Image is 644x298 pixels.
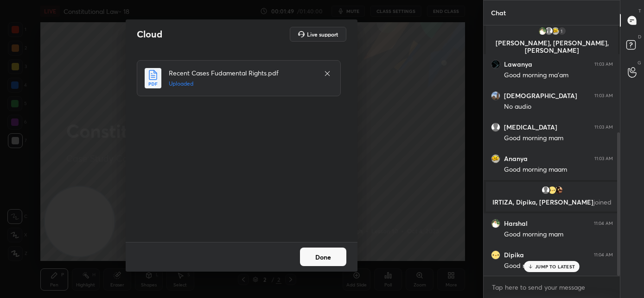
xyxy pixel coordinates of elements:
div: 11:03 AM [594,156,613,161]
h5: Uploaded [169,80,314,88]
div: grid [484,25,620,276]
img: 2b7a80b8775a413aadbe4c0ecc3d94e0.jpg [550,26,560,36]
img: 2b7a80b8775a413aadbe4c0ecc3d94e0.jpg [491,154,500,163]
div: 11:03 AM [594,62,613,67]
div: 11:03 AM [594,93,613,99]
span: joined [593,198,612,206]
img: default.png [544,26,553,36]
img: ec19a14e85704be6adf165d03e3e8af6.jpg [547,186,556,195]
div: 1 [557,26,566,36]
h6: [DEMOGRAPHIC_DATA] [504,92,577,100]
div: Good morning ma'am [504,71,613,80]
h6: Lawanya [504,60,532,68]
h6: Harshal [504,219,528,228]
h2: Cloud [137,28,162,40]
div: 11:03 AM [594,124,613,130]
div: Good morning mam [504,261,613,271]
img: default.png [491,123,500,132]
img: 1c8453e2d04c42b99359944e69f61c23.jpg [491,60,500,69]
h6: Dipika [504,251,524,259]
img: 3 [491,219,500,228]
img: 16d81db108004cf2956882a35cf6d796.jpg [491,91,500,100]
div: No audio [504,102,613,112]
div: 11:04 AM [594,252,613,258]
p: IRTIZA, Dipika, [PERSON_NAME] [491,199,612,206]
div: 11:04 AM [594,221,613,226]
p: D [638,33,641,40]
h5: Live support [307,31,338,37]
button: Done [300,248,346,266]
p: T [638,7,641,14]
h4: Recent Cases Fudamental Rights.pdf [169,68,314,78]
p: Chat [484,0,513,25]
div: Good morning maam [504,165,613,174]
h6: Ananya [504,155,528,163]
img: ec19a14e85704be6adf165d03e3e8af6.jpg [491,250,500,260]
p: JUMP TO LATEST [535,264,575,269]
img: 3 [554,186,563,195]
div: Good morning mam [504,134,613,143]
img: default.png [541,186,550,195]
img: 3 [537,26,547,36]
p: G [638,59,641,66]
p: [PERSON_NAME], [PERSON_NAME], [PERSON_NAME] [491,39,612,54]
h6: [MEDICAL_DATA] [504,123,557,131]
div: Good morning mam [504,230,613,239]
